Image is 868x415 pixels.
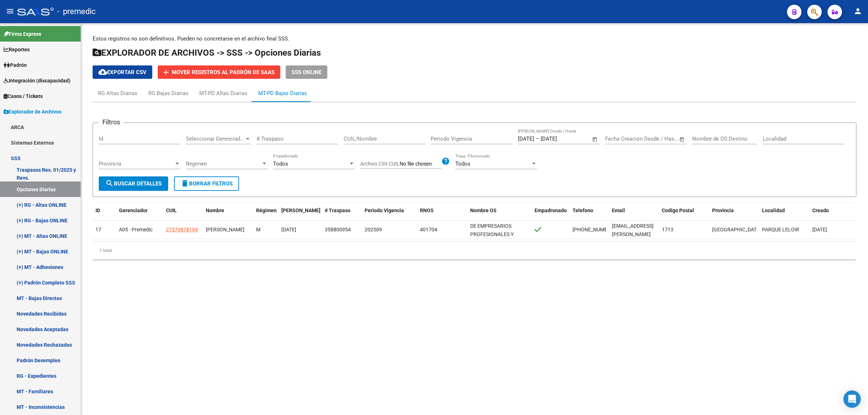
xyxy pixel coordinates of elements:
mat-icon: search [105,179,114,188]
datatable-header-cell: Empadronado [532,203,570,227]
span: Email [612,208,625,213]
span: Nombre [206,208,224,213]
span: Explorador de Archivos [4,108,61,116]
span: Creado [812,208,829,213]
span: RNOS [420,208,434,213]
span: 401704 [420,227,437,232]
span: Régimen [256,208,277,213]
div: MT-PD Bajas Diarias [258,89,307,97]
span: # Traspaso [325,208,350,213]
span: Archivo CSV CUIL [360,161,400,167]
mat-icon: add [162,68,170,77]
span: [PERSON_NAME] [281,208,320,213]
h3: Filtros [99,117,124,127]
datatable-header-cell: Régimen [253,203,278,227]
span: A05 - Premedic [119,227,153,232]
div: [DATE] [281,226,319,234]
div: MT-PD Altas Diarias [199,89,247,97]
span: ID [95,208,100,213]
button: Borrar Filtros [174,176,239,191]
span: Seleccionar Gerenciador [186,136,244,142]
datatable-header-cell: RNOS [417,203,467,227]
span: Exportar CSV [98,69,146,76]
mat-icon: menu [6,7,14,16]
span: Integración (discapacidad) [4,77,71,85]
span: [GEOGRAPHIC_DATA] [712,227,761,232]
span: Localidad [762,208,785,213]
datatable-header-cell: Codigo Postal [659,203,709,227]
span: DE EMPRESARIOS PROFESIONALES Y MONOTRIBUTISTAS [470,223,515,245]
span: Reportes [4,46,30,54]
span: Padrón [4,61,27,69]
button: Mover registros al PADRÓN de SAAS [158,65,280,79]
span: 17 [95,227,101,232]
datatable-header-cell: Provincia [709,203,759,227]
datatable-header-cell: CUIL [163,203,203,227]
span: Mover registros al PADRÓN de SAAS [172,69,275,76]
input: Start date [605,136,629,142]
datatable-header-cell: ID [93,203,116,227]
span: EXPLORADOR DE ARCHIVOS -> SSS -> Opciones Diarias [93,48,321,58]
span: Empadronado [535,208,567,213]
span: Todos [273,161,288,167]
mat-icon: person [854,7,862,16]
span: CUIL [166,208,177,213]
span: Todos [455,161,471,167]
mat-icon: help [441,157,450,166]
span: SSS ONLINE [292,69,322,76]
span: Codigo Postal [662,208,694,213]
datatable-header-cell: Gerenciador [116,203,163,227]
span: Nombre OS [470,208,497,213]
span: 202509 [365,227,382,232]
div: RG Altas Diarias [98,89,137,97]
button: Exportar CSV [93,65,152,79]
datatable-header-cell: Nombre OS [467,203,532,227]
input: Start date [518,136,534,142]
span: [PERSON_NAME] [206,227,244,232]
span: Telefono [573,208,593,213]
span: 358800954 [325,227,351,232]
span: Periodo Vigencia [365,208,404,213]
div: 1 total [93,241,856,260]
input: End date [541,136,576,142]
datatable-header-cell: Creado [809,203,856,227]
span: M [256,227,260,232]
datatable-header-cell: Email [609,203,659,227]
span: Provincia [99,161,174,167]
span: Gerenciador [119,208,148,213]
span: 27379878194 [166,227,198,232]
input: Archivo CSV CUIL [400,161,441,167]
p: Estos registros no son definitivos. Pueden no concretarse en el archivo final SSS. [93,35,856,43]
datatable-header-cell: Localidad [759,203,809,227]
datatable-header-cell: Fecha Traspaso [278,203,322,227]
button: SSS ONLINE [286,65,327,79]
span: aldu.flor.alaniz@gmail.com [612,223,654,245]
span: Provincia [712,208,734,213]
datatable-header-cell: Telefono [570,203,609,227]
datatable-header-cell: # Traspaso [322,203,362,227]
button: Buscar Detalles [99,176,168,191]
div: Open Intercom Messenger [843,390,861,408]
span: Firma Express [4,30,41,38]
span: PARQUE LELOIR [762,227,799,232]
button: Open calendar [591,135,599,144]
span: Casos / Tickets [4,92,43,100]
datatable-header-cell: Periodo Vigencia [362,203,417,227]
button: Open calendar [678,135,686,144]
span: Buscar Detalles [105,180,162,187]
span: [DATE] [812,227,827,232]
span: 1713 [662,227,673,232]
div: RG Bajas Diarias [148,89,188,97]
span: Regimen [186,161,261,167]
mat-icon: delete [180,179,189,188]
span: - premedic [57,4,96,20]
span: 11 2308-0188 [573,227,615,232]
mat-icon: cloud_download [98,68,107,76]
input: End date [635,136,670,142]
span: Borrar Filtros [180,180,233,187]
datatable-header-cell: Nombre [203,203,253,227]
span: – [536,136,539,142]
